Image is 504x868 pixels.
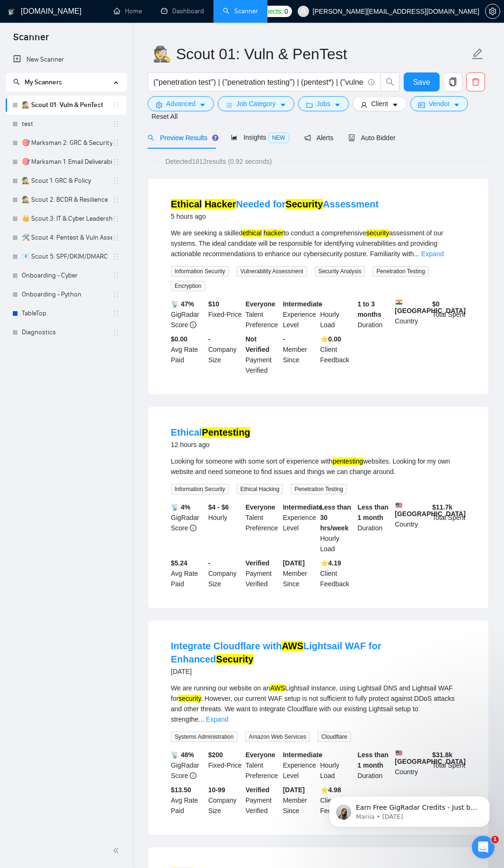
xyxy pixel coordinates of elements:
span: caret-down [199,101,206,108]
input: Scanner name... [153,42,469,66]
div: Hourly Load [318,750,356,781]
div: 12 hours ago [171,439,250,450]
li: TableTop [6,304,126,323]
span: Preview Results [148,134,216,142]
li: Onboarding - Cyber [6,266,126,285]
span: holder [112,253,120,260]
span: Insights [231,134,289,141]
a: Onboarding - Python [22,285,112,304]
a: EthicalPentesting [171,427,250,438]
span: holder [112,120,120,128]
b: $ 200 [208,751,223,759]
img: 🇮🇳 [396,299,402,305]
span: Encryption [171,281,205,291]
span: ... [198,716,204,723]
a: 🎯 Marksman 1: Email Deliverability [22,152,112,171]
b: $0.00 [171,335,187,343]
li: 🕵️ Scout 1: GRC & Policy [6,171,126,190]
b: - [283,335,285,343]
span: Ethical Hacking [237,484,283,494]
span: search [13,79,20,85]
img: logo [8,4,15,19]
span: search [148,134,154,141]
span: 1 [491,836,499,843]
a: Reset All [151,111,177,122]
b: Intermediate [283,503,322,511]
span: Amazon Web Services [245,732,310,742]
div: Talent Preference [244,502,281,554]
div: Fixed-Price [206,750,244,781]
div: Fixed-Price [206,299,244,330]
span: Advanced [166,98,195,109]
span: Security Analysis [315,266,365,277]
span: holder [112,329,120,336]
div: 5 hours ago [171,211,379,222]
li: test [6,115,126,134]
div: Avg Rate Paid [169,334,206,376]
b: 📡 47% [171,300,194,308]
b: [GEOGRAPHIC_DATA] [395,502,466,518]
b: $ 31.8k [432,751,452,759]
div: Company Size [206,785,244,816]
div: GigRadar Score [169,299,206,330]
button: Save [404,72,440,91]
span: caret-down [280,101,286,108]
div: Hourly Load [318,299,356,330]
span: holder [112,139,120,147]
b: Everyone [246,751,275,759]
span: info-circle [190,525,196,531]
b: - [208,559,211,567]
span: My Scanners [25,78,62,86]
div: Duration [355,502,393,554]
b: $ 10 [208,300,219,308]
b: - [320,751,323,759]
div: Company Size [206,334,244,376]
span: Penetration Testing [372,266,429,277]
a: TableTop [22,304,112,323]
span: Job Category [236,98,275,109]
span: Information Security [171,484,229,494]
div: Company Size [206,558,244,589]
b: 📡 4% [171,503,190,511]
span: user [361,101,367,108]
div: We are seeking a skilled to conduct a comprehensive assessment of our systems. The ideal candidat... [171,228,466,259]
b: - [208,335,211,343]
img: 🇺🇸 [396,502,402,509]
li: 🛠️ Scout 4: Pentest & Vuln Assessment [6,228,126,247]
b: - [320,300,323,308]
a: 🕵️ Scout 1: GRC & Policy [22,171,112,190]
span: caret-down [453,101,460,108]
div: Payment Verified [244,558,281,589]
div: Avg Rate Paid [169,558,206,589]
a: 🕵️ Scout 2: BCDR & Resilience [22,190,112,209]
span: Save [413,76,430,88]
div: Client Feedback [318,334,356,376]
a: setting [485,8,500,15]
a: New Scanner [13,50,119,69]
div: Hourly [206,502,244,554]
span: copy [444,78,462,86]
mark: security [366,229,389,237]
iframe: Intercom notifications message [315,776,504,842]
b: Verified [246,786,270,794]
button: delete [466,72,485,91]
span: Information Security [171,266,229,277]
span: holder [112,101,120,109]
div: Member Since [281,558,318,589]
div: Payment Verified [244,334,281,376]
span: setting [486,8,500,15]
li: 🎯 Marksman 2: GRC & Security Audits [6,134,126,152]
div: Country [393,750,430,781]
span: holder [112,196,120,204]
div: GigRadar Score [169,502,206,554]
div: We are running our website on an Lightsail instance, using Lightsail DNS and Lightsail WAF for . ... [171,683,466,725]
div: Avg Rate Paid [169,785,206,816]
a: dashboardDashboard [161,7,204,15]
b: Everyone [246,300,275,308]
mark: AWS [282,641,303,651]
a: test [22,115,112,134]
span: Vulnerability Assessment [237,266,307,277]
li: Onboarding - Python [6,285,126,304]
